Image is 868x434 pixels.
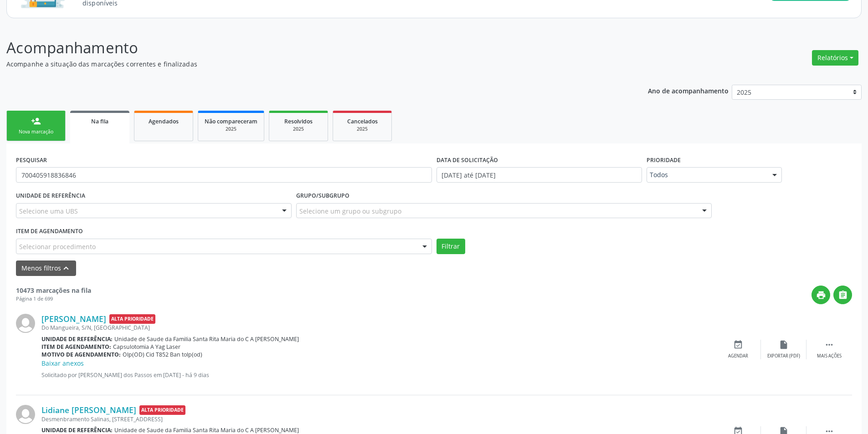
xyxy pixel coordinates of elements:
[779,340,789,350] i: insert_drive_file
[113,343,180,351] span: Capsulotomia A Yag Laser
[347,117,378,125] span: Cancelados
[91,117,108,125] span: Na fila
[16,260,76,276] button: Menos filtroskeyboard_arrow_up
[339,126,385,133] div: 2025
[31,116,41,126] div: person_add
[205,117,257,125] span: Não compareceram
[733,340,743,350] i: event_available
[16,153,47,167] label: PESQUISAR
[41,324,715,332] div: Do Mangueira, S/N, [GEOGRAPHIC_DATA]
[812,286,830,304] button: print
[437,167,642,183] input: Selecione um intervalo
[437,239,465,254] button: Filtrar
[812,50,858,66] button: Relatórios
[16,314,35,333] img: img
[61,263,71,273] i: keyboard_arrow_up
[41,351,121,358] b: Motivo de agendamento:
[109,314,155,324] span: Alta Prioridade
[647,153,681,167] label: Prioridade
[650,170,763,179] span: Todos
[728,353,748,359] div: Agendar
[114,335,299,343] span: Unidade de Saude da Familia Santa Rita Maria do C A [PERSON_NAME]
[205,126,257,133] div: 2025
[19,206,78,216] span: Selecione uma UBS
[123,351,202,358] span: Olp(OD) Cid T852 Ban tolp(od)
[284,117,313,125] span: Resolvidos
[41,359,84,368] a: Baixar anexos
[16,189,85,203] label: UNIDADE DE REFERÊNCIA
[767,353,800,359] div: Exportar (PDF)
[41,335,113,343] b: Unidade de referência:
[6,36,605,59] p: Acompanhamento
[19,242,96,251] span: Selecionar procedimento
[41,405,136,415] a: Lidiane [PERSON_NAME]
[817,353,842,359] div: Mais ações
[437,153,498,167] label: DATA DE SOLICITAÇÃO
[114,426,299,434] span: Unidade de Saude da Familia Santa Rita Maria do C A [PERSON_NAME]
[16,286,91,295] strong: 10473 marcações na fila
[833,286,852,304] button: 
[648,85,729,96] p: Ano de acompanhamento
[276,126,321,133] div: 2025
[13,128,59,135] div: Nova marcação
[41,415,715,423] div: Desmenbramento Salinas, [STREET_ADDRESS]
[139,405,185,415] span: Alta Prioridade
[149,117,179,125] span: Agendados
[296,189,349,203] label: Grupo/Subgrupo
[41,314,106,324] a: [PERSON_NAME]
[41,343,111,351] b: Item de agendamento:
[816,290,826,300] i: print
[824,340,834,350] i: 
[41,426,113,434] b: Unidade de referência:
[16,167,432,183] input: Nome, CNS
[6,59,605,69] p: Acompanhe a situação das marcações correntes e finalizadas
[16,295,91,303] div: Página 1 de 699
[16,405,35,424] img: img
[838,290,848,300] i: 
[299,206,401,216] span: Selecione um grupo ou subgrupo
[41,371,715,379] p: Solicitado por [PERSON_NAME] dos Passos em [DATE] - há 9 dias
[16,225,83,239] label: Item de agendamento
